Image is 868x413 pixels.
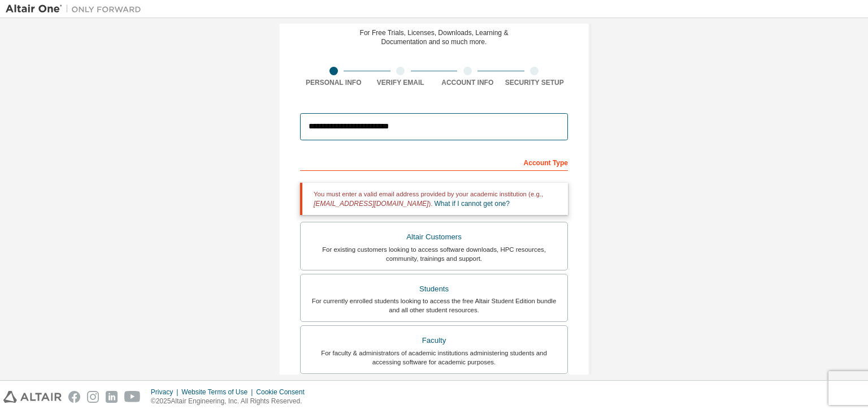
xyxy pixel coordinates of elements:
[307,229,561,245] div: Altair Customers
[6,3,147,15] img: Altair One
[87,391,99,403] img: instagram.svg
[367,78,435,87] div: Verify Email
[151,388,181,397] div: Privacy
[307,296,561,315] div: For currently enrolled students looking to access the free Altair Student Edition bundle and all ...
[68,391,80,403] img: facebook.svg
[307,281,561,297] div: Students
[106,391,118,403] img: linkedin.svg
[314,200,428,208] span: [EMAIL_ADDRESS][DOMAIN_NAME]
[151,397,311,406] p: © 2025 Altair Engineering, Inc. All Rights Reserved.
[181,388,256,397] div: Website Terms of Use
[360,28,509,46] div: For Free Trials, Licenses, Downloads, Learning & Documentation and so much more.
[300,78,367,87] div: Personal Info
[124,391,141,403] img: youtube.svg
[3,391,62,403] img: altair_logo.svg
[435,200,510,208] a: What if I cannot get one?
[256,388,311,397] div: Cookie Consent
[307,333,561,349] div: Faculty
[501,78,568,87] div: Security Setup
[307,245,561,263] div: For existing customers looking to access software downloads, HPC resources, community, trainings ...
[300,153,568,171] div: Account Type
[300,183,568,215] div: You must enter a valid email address provided by your academic institution (e.g., ).
[434,78,501,87] div: Account Info
[307,349,561,367] div: For faculty & administrators of academic institutions administering students and accessing softwa...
